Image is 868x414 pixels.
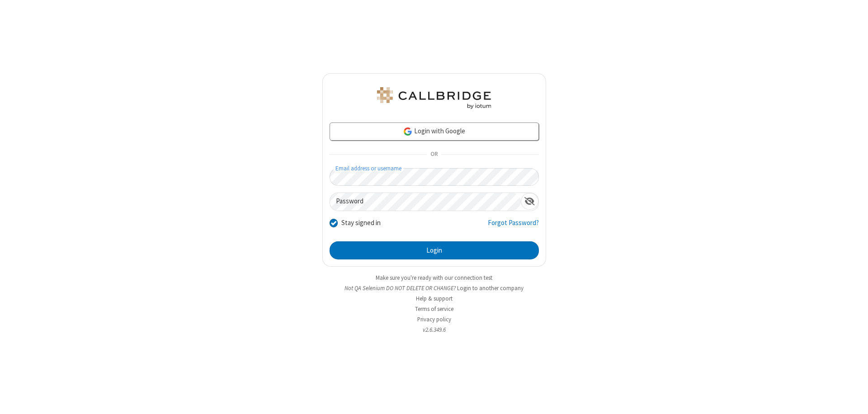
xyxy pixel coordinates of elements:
iframe: Chat [845,390,861,408]
label: Stay signed in [341,218,381,228]
a: Login with Google [330,122,539,141]
a: Terms of service [415,305,453,313]
li: v2.6.349.6 [322,325,546,334]
a: Privacy policy [417,315,451,323]
a: Make sure you're ready with our connection test [376,274,492,282]
input: Email address or username [330,168,539,186]
span: OR [427,148,441,161]
a: Forgot Password? [488,218,539,235]
img: google-icon.png [403,127,413,136]
div: Show password [521,193,538,210]
img: QA Selenium DO NOT DELETE OR CHANGE [375,87,493,109]
li: Not QA Selenium DO NOT DELETE OR CHANGE? [322,284,546,292]
a: Help & support [416,295,453,302]
button: Login to another company [457,284,524,292]
input: Password [330,193,521,211]
button: Login [330,241,539,259]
